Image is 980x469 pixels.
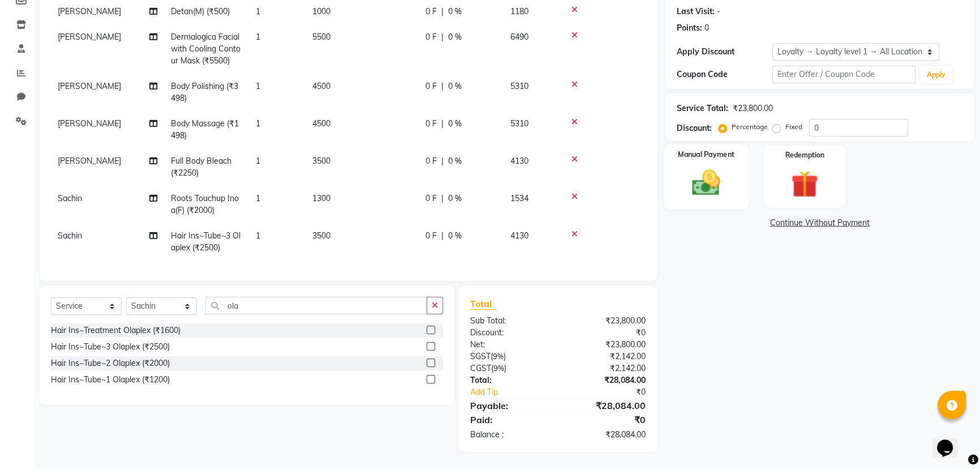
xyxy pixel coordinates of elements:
span: 1 [256,193,260,203]
span: 1 [256,32,260,42]
span: 0 % [448,80,462,92]
div: ₹23,800.00 [558,339,654,351]
span: 0 % [448,155,462,167]
div: ( ) [462,351,558,363]
div: Payable: [462,399,558,412]
span: | [441,230,444,242]
a: Continue Without Payment [668,217,972,229]
div: ₹23,800.00 [733,103,773,114]
div: Hair Ins~Treatment Olaplex (₹1600) [51,325,180,336]
span: 1000 [312,6,330,16]
span: 1 [256,6,260,16]
div: ₹28,084.00 [558,399,654,412]
span: Body Massage (₹1498) [171,118,239,140]
div: ₹0 [558,327,654,339]
div: Discount: [462,327,558,339]
span: 0 F [425,6,437,18]
span: 5310 [510,118,528,129]
label: Percentage [732,122,768,132]
img: _cash.svg [684,167,729,199]
span: 1180 [510,6,528,16]
span: 3500 [312,156,330,166]
span: | [441,155,444,167]
span: 3500 [312,231,330,241]
span: Sachin [58,193,82,203]
span: [PERSON_NAME] [58,32,121,42]
div: 0 [704,22,709,34]
div: Hair Ins~Tube~2 Olaplex (₹2000) [51,357,170,369]
div: Points: [677,22,702,34]
span: 1534 [510,193,528,203]
span: 0 F [425,118,437,130]
span: Sachin [58,231,82,241]
span: 4130 [510,156,528,166]
iframe: chat widget [932,424,969,458]
label: Manual Payment [678,149,734,160]
div: Sub Total: [462,315,558,327]
span: Hair Ins~Tube~3 Olaplex (₹2500) [171,231,240,253]
span: 5500 [312,32,330,42]
div: Discount: [677,122,712,134]
div: ( ) [462,363,558,374]
span: 0 F [425,80,437,92]
img: _gift.svg [783,167,827,201]
span: Total [470,298,496,310]
span: | [441,6,444,18]
span: SGST [470,351,491,361]
span: 1 [256,156,260,166]
span: [PERSON_NAME] [58,6,121,16]
span: 1 [256,81,260,91]
span: 0 % [448,31,462,43]
div: Paid: [462,413,558,427]
span: 0 % [448,193,462,204]
span: CGST [470,363,491,373]
button: Apply [920,66,952,83]
div: Last Visit: [677,6,715,18]
div: Service Total: [677,103,728,114]
div: Apply Discount [677,46,772,58]
div: ₹23,800.00 [558,315,654,327]
div: ₹28,084.00 [558,429,654,441]
div: ₹2,142.00 [558,363,654,374]
div: Total: [462,374,558,386]
span: 1 [256,231,260,241]
span: 6490 [510,32,528,42]
div: ₹0 [558,413,654,427]
span: Detan(M) (₹500) [171,6,230,16]
div: ₹0 [574,386,654,398]
span: 4130 [510,231,528,241]
div: ₹2,142.00 [558,351,654,363]
span: [PERSON_NAME] [58,81,121,91]
span: 1300 [312,193,330,203]
span: Roots Touchup Inoa(F) (₹2000) [171,193,239,215]
input: Search or Scan [205,297,427,314]
div: Hair Ins~Tube~1 Olaplex (₹1200) [51,374,170,386]
span: 5310 [510,81,528,91]
span: 0 % [448,6,462,18]
input: Enter Offer / Coupon Code [772,66,915,83]
span: Body Polishing (₹3498) [171,81,238,103]
span: [PERSON_NAME] [58,118,121,129]
span: 4500 [312,81,330,91]
span: Dermalogica Facial with Cooling Contour Mask (₹5500) [171,32,240,66]
a: Add Tip [462,386,574,398]
span: | [441,31,444,43]
div: ₹28,084.00 [558,374,654,386]
span: 1 [256,118,260,129]
span: 0 F [425,31,437,43]
span: 9% [493,364,504,373]
span: 0 F [425,155,437,167]
span: 0 F [425,230,437,242]
div: Balance : [462,429,558,441]
label: Redemption [785,150,824,160]
span: 4500 [312,118,330,129]
span: | [441,80,444,92]
div: Net: [462,339,558,351]
span: | [441,193,444,204]
div: - [717,6,720,18]
span: 0 % [448,230,462,242]
div: Coupon Code [677,69,772,80]
span: 0 F [425,193,437,204]
div: Hair Ins~Tube~3 Olaplex (₹2500) [51,341,170,353]
span: 9% [493,352,504,361]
